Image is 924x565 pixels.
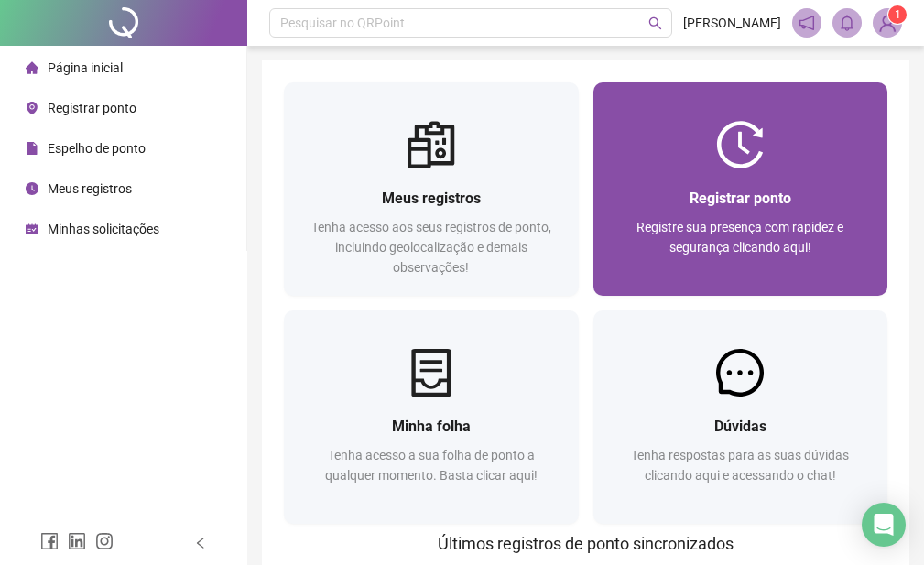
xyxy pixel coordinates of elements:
a: DúvidasTenha respostas para as suas dúvidas clicando aqui e acessando o chat! [593,310,888,524]
a: Meus registrosTenha acesso aos seus registros de ponto, incluindo geolocalização e demais observa... [284,82,579,296]
span: facebook [40,532,59,550]
span: Tenha respostas para as suas dúvidas clicando aqui e acessando o chat! [631,448,849,483]
span: home [26,61,38,74]
span: Dúvidas [714,418,766,435]
span: file [26,142,38,155]
span: Registrar ponto [48,101,136,115]
span: Tenha acesso a sua folha de ponto a qualquer momento. Basta clicar aqui! [325,448,538,483]
span: Página inicial [48,60,123,75]
a: Registrar pontoRegistre sua presença com rapidez e segurança clicando aqui! [593,82,888,296]
span: Últimos registros de ponto sincronizados [438,534,734,553]
span: 1 [895,8,901,21]
span: Minha folha [392,418,471,435]
span: Registre sua presença com rapidez e segurança clicando aqui! [636,220,843,255]
span: Tenha acesso aos seus registros de ponto, incluindo geolocalização e demais observações! [311,220,551,275]
span: Minhas solicitações [48,222,159,236]
span: left [194,537,207,549]
div: Open Intercom Messenger [862,503,906,547]
span: environment [26,102,38,114]
span: Registrar ponto [690,190,791,207]
span: Espelho de ponto [48,141,146,156]
span: Meus registros [48,181,132,196]
a: Minha folhaTenha acesso a sua folha de ponto a qualquer momento. Basta clicar aqui! [284,310,579,524]
img: 89360 [874,9,901,37]
span: bell [839,15,855,31]
span: Meus registros [382,190,481,207]
span: instagram [95,532,114,550]
sup: Atualize o seu contato no menu Meus Dados [888,5,907,24]
span: notification [799,15,815,31]
span: schedule [26,223,38,235]
span: [PERSON_NAME] [683,13,781,33]
span: search [648,16,662,30]
span: clock-circle [26,182,38,195]
span: linkedin [68,532,86,550]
